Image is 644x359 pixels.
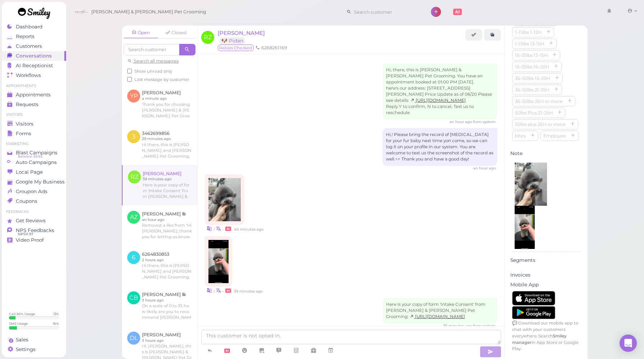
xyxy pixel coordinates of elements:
b: Smiley manager [512,333,567,345]
div: 13 % [53,312,59,316]
a: Blast Campaigns Balance: $9.65 [2,148,66,158]
a: [URL][DOMAIN_NAME] [410,314,465,319]
span: Show unread only [134,69,172,74]
div: • [205,287,497,294]
a: Visitors [2,119,66,129]
span: [PERSON_NAME] [218,29,265,36]
a: Appointments [2,90,66,100]
div: • [205,225,497,232]
input: Last message by customer [127,77,132,82]
span: Settings [16,346,36,353]
span: Requests [16,101,38,108]
span: Reports [16,33,34,40]
a: [PERSON_NAME] 🐶 Pidan [218,29,265,44]
a: Reports [2,32,66,41]
span: AI Receptionist [16,63,53,69]
li: Marketing [2,141,66,146]
a: Groupon Ads [2,187,66,196]
a: Conversations [2,51,66,61]
a: Forms [2,129,66,138]
img: media [515,163,547,206]
a: Search all messages [127,58,179,64]
span: Appointments [16,92,51,98]
small: 💬 Download our mobile app to chat with your customers everywhere. Search in App Store or Google P... [512,321,579,351]
img: media [208,178,241,221]
span: 09/06/2025 12:45pm [473,166,496,171]
span: 16-35lbs 13-15H [514,53,549,58]
a: Sales [2,335,66,345]
span: Auto Campaigns [16,159,57,165]
a: Open [124,27,158,38]
div: Call Min. Usage [9,312,35,316]
span: Google My Business [16,179,65,185]
i: | [213,227,215,232]
span: Last message by customer [134,77,189,82]
span: from system [473,323,496,328]
span: Video Proof [16,237,44,243]
div: Open Intercom Messenger [620,335,637,352]
span: NPS Feedbacks [16,227,54,233]
span: Coupons [16,198,37,204]
a: Video Proof [2,235,66,245]
span: from system [473,119,496,124]
span: Groupon Ads [16,188,47,195]
a: [URL][DOMAIN_NAME] [410,98,466,103]
span: 09/06/2025 01:08pm [234,289,263,294]
div: Invoices [510,272,582,278]
span: Dashboard [16,24,42,30]
div: Note [510,150,582,156]
span: Visitors [16,121,33,127]
a: NPS Feedbacks NPS® 97 [2,226,66,235]
div: Hi,! Please bring the record of [MEDICAL_DATA] for your fur baby next time yon come, so we can lo... [382,128,497,166]
img: media [515,206,534,249]
input: Show unread only [127,69,132,73]
span: Workflows [16,72,41,78]
span: 09/06/2025 01:07pm [234,227,263,232]
a: Closed [159,27,193,38]
img: media [208,240,228,283]
span: Customers [16,43,42,49]
a: Workflows [2,71,66,80]
div: Segments [510,257,582,263]
span: 36-50lbs 16-20H [514,76,552,81]
div: SMS Usage [9,321,28,326]
span: Local Page [16,169,43,175]
a: Local Page [2,167,66,177]
input: Search customer [124,44,179,55]
a: Google My Business [2,177,66,187]
span: Rabies Checked [218,45,254,51]
a: Customers [2,41,66,51]
span: 1-15lbs 1-12H [514,29,543,35]
li: Visitors [2,112,66,117]
span: [PERSON_NAME] & [PERSON_NAME] Pet Grooming [91,2,206,22]
span: 1-15lbs 13-15H [514,41,546,46]
span: Get Reviews [16,218,46,224]
i: | [213,289,215,294]
a: Requests [2,100,66,109]
span: 50lbs plus 26H or more [514,122,567,127]
li: Feedbacks [2,209,66,214]
span: 09/06/2025 01:12pm [443,323,473,328]
img: googleplay_app_store-475d330e783f244ca6ef675d9b2e4cab.svg [512,305,555,320]
img: ios_app_store-2928664fe1fc6aca88583a6f606d60ba.svg [512,291,555,305]
input: Search customer [351,6,421,18]
span: Employee [542,133,567,138]
a: Settings [2,345,66,354]
span: Conversations [16,53,52,59]
div: Here is your copy of form 'Intake Consent' from [PERSON_NAME] & [PERSON_NAME] Pet Grooming: [382,298,497,323]
span: 36-50lbs 21-25H [514,87,551,92]
li: 6268261169 [254,45,289,51]
a: Auto Campaigns [2,158,66,167]
span: Sales [16,337,28,343]
div: 16 % [53,321,59,326]
span: 36-50lbs 26H or more [514,99,564,104]
span: Blast Campaigns [16,150,57,156]
span: Balance: $9.65 [18,154,42,159]
span: RZ [201,31,214,44]
a: Dashboard [2,22,66,32]
div: Mobile App [510,282,582,288]
div: Hi, there, this is [PERSON_NAME] & [PERSON_NAME] Pet Grooming. You have an appointment booked at ... [382,63,497,119]
span: 50lbs Plus 21-25H [514,110,554,115]
a: Get Reviews [2,216,66,226]
li: Appointments [2,83,66,88]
